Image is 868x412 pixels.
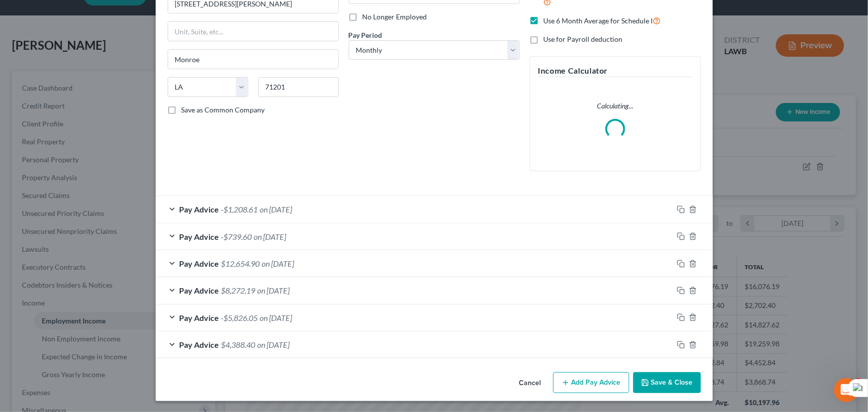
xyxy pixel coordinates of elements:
[180,205,219,214] span: Pay Advice
[221,313,258,322] span: -$5,826.05
[855,378,863,386] span: 3
[180,340,219,349] span: Pay Advice
[834,378,858,402] iframe: Intercom live chat
[221,286,256,295] span: $8,272.19
[258,340,290,349] span: on [DATE]
[168,50,338,69] input: Enter city...
[511,373,549,393] button: Cancel
[180,313,219,322] span: Pay Advice
[633,372,701,393] button: Save & Close
[538,65,692,77] h5: Income Calculator
[221,232,252,241] span: -$739.60
[168,22,338,41] input: Unit, Suite, etc...
[544,16,653,25] span: Use 6 Month Average for Schedule I
[349,31,383,39] span: Pay Period
[180,259,219,268] span: Pay Advice
[182,105,265,114] span: Save as Common Company
[258,77,339,97] input: Enter zip...
[254,232,287,241] span: on [DATE]
[221,205,258,214] span: -$1,208.61
[180,232,219,241] span: Pay Advice
[538,101,692,111] p: Calculating...
[544,35,623,43] span: Use for Payroll deduction
[221,259,260,268] span: $12,654.90
[260,313,292,322] span: on [DATE]
[221,340,256,349] span: $4,388.40
[363,12,427,21] span: No Longer Employed
[553,372,629,393] button: Add Pay Advice
[258,286,290,295] span: on [DATE]
[262,259,294,268] span: on [DATE]
[260,205,292,214] span: on [DATE]
[180,286,219,295] span: Pay Advice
